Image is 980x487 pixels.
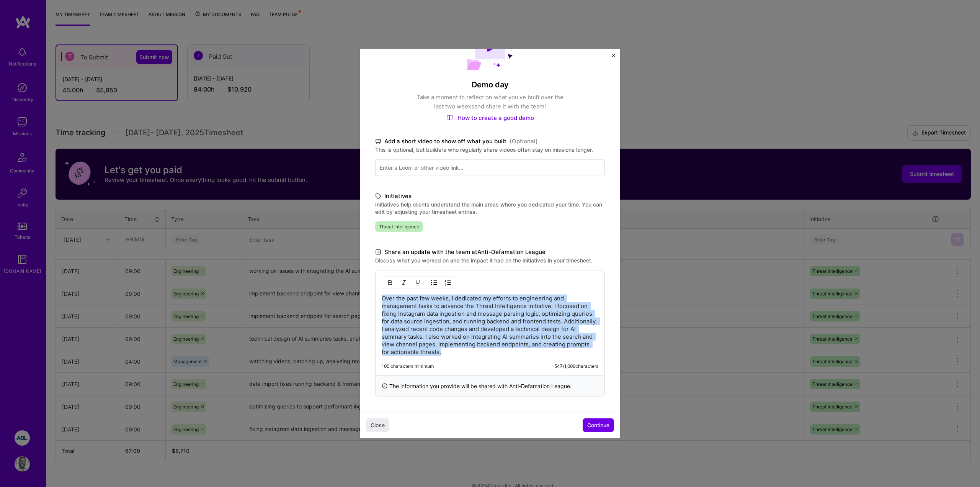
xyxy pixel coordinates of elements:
label: Add a short video to show off what you built [375,136,605,146]
span: Threat Intelligence [375,221,423,232]
label: Discuss what you worked on and the impact it had on the initiatives in your timesheet. [375,256,605,264]
span: (Optional) [510,136,538,146]
button: Close [612,53,616,61]
label: Initiatives [375,191,605,200]
p: Take a moment to reflect on what you've built over the last two weeks and share it with the team! [413,92,567,111]
p: Over the past few weeks, I dedicated my efforts to engineering and management tasks to advance th... [382,294,598,356]
i: icon DocumentBlack [375,248,381,256]
div: 547 / 1,000 characters [554,363,598,369]
h4: Demo day [375,79,605,89]
a: How to create a good demo [446,114,534,121]
button: Close [366,418,389,432]
img: Demo day [467,24,513,70]
span: Continue [587,421,609,429]
label: This is optional, but builders who regularly share videos often stay on missions longer. [375,146,605,153]
i: icon TvBlack [375,137,381,146]
i: icon TagBlack [375,192,381,200]
div: The information you provide will be shared with Anti-Defamation League . [375,375,605,396]
label: Initiatives help clients understand the main areas where you dedicated your time. You can edit by... [375,200,605,215]
i: icon InfoBlack [382,382,388,390]
img: Divider [426,278,426,287]
input: Enter a Loom or other video link... [375,159,605,176]
button: Continue [583,418,614,432]
div: 100 characters minimum [382,363,434,369]
span: Close [371,421,385,429]
img: How to create a good demo [446,115,453,121]
img: UL [431,279,437,285]
img: Italic [401,279,407,285]
img: OL [445,279,451,285]
img: Bold [387,279,393,285]
label: Share an update with the team at Anti-Defamation League [375,247,605,256]
img: Underline [415,279,421,285]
